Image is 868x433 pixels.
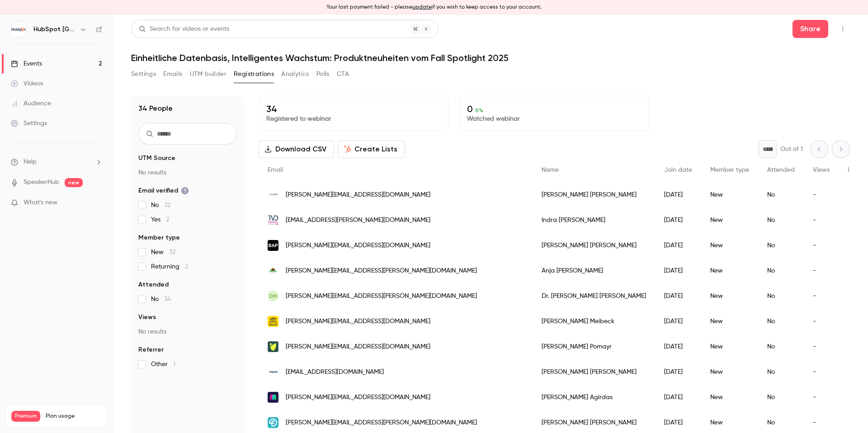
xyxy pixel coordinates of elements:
div: - [804,309,839,334]
span: [PERSON_NAME][EMAIL_ADDRESS][DOMAIN_NAME] [286,190,430,200]
span: DH [269,292,277,300]
span: 0 % [475,107,483,113]
div: [DATE] [655,309,701,334]
div: [PERSON_NAME] [PERSON_NAME] [533,359,655,385]
span: [PERSON_NAME][EMAIL_ADDRESS][DOMAIN_NAME] [286,317,430,326]
div: New [701,182,758,207]
img: maibornwolff.de [268,392,278,403]
p: No results [138,168,237,177]
div: No [758,182,804,207]
div: [DATE] [655,334,701,359]
div: [DATE] [655,359,701,385]
iframe: Noticeable Trigger [91,199,102,207]
div: Videos [11,79,43,88]
span: Email verified [138,186,189,195]
img: tvd-finanz.de [268,215,278,226]
div: - [804,283,839,309]
div: New [701,258,758,283]
span: Join date [664,167,692,173]
span: Other [151,360,175,369]
div: Anja [PERSON_NAME] [533,258,655,283]
section: facet-groups [138,154,237,369]
span: Help [24,157,37,167]
p: 0 [467,104,642,114]
button: Polls [316,67,330,81]
div: No [758,385,804,410]
div: New [701,283,758,309]
span: Yes [151,215,169,224]
span: Premium [11,411,40,422]
div: - [804,359,839,385]
div: [DATE] [655,258,701,283]
img: hepster.com [268,341,278,352]
div: [DATE] [655,283,701,309]
span: Member type [138,233,180,242]
span: [PERSON_NAME][EMAIL_ADDRESS][DOMAIN_NAME] [286,241,430,250]
span: What's new [24,198,57,207]
img: neudorff.de [268,265,278,276]
h1: Einheitliche Datenbasis, Intelligentes Wachstum: Produktneuheiten vom Fall Spotlight 2025 [131,52,850,63]
div: No [758,334,804,359]
span: 2 [185,264,188,270]
button: Download CSV [259,140,334,158]
img: impuls.com [268,367,278,377]
button: UTM builder [190,67,226,81]
div: [PERSON_NAME] Pomayr [533,334,655,359]
div: - [804,182,839,207]
span: [PERSON_NAME][EMAIL_ADDRESS][PERSON_NAME][DOMAIN_NAME] [286,418,477,428]
span: [PERSON_NAME][EMAIL_ADDRESS][DOMAIN_NAME] [286,342,430,352]
div: Settings [11,119,47,128]
div: Events [11,59,42,68]
img: bap.cc [268,240,278,251]
h1: 34 People [138,103,173,114]
div: - [804,385,839,410]
div: New [701,385,758,410]
div: New [701,334,758,359]
span: 32 [169,249,175,255]
span: [PERSON_NAME][EMAIL_ADDRESS][PERSON_NAME][DOMAIN_NAME] [286,266,477,276]
span: 1 [173,361,175,367]
div: New [701,359,758,385]
span: Attended [138,280,169,289]
span: No [151,295,171,304]
div: No [758,359,804,385]
div: New [701,207,758,233]
span: [PERSON_NAME][EMAIL_ADDRESS][PERSON_NAME][DOMAIN_NAME] [286,292,477,301]
div: No [758,283,804,309]
span: Email [268,167,283,173]
div: [PERSON_NAME] Meibeck [533,309,655,334]
button: Registrations [234,67,274,81]
img: HubSpot Germany [11,22,26,37]
div: [DATE] [655,385,701,410]
p: No results [138,327,237,336]
img: twerenbold.ch [268,189,278,200]
span: Attended [767,167,795,173]
p: Watched webinar [467,114,642,123]
a: SpeakerHub [24,178,59,187]
span: No [151,201,170,210]
div: No [758,233,804,258]
span: 2 [166,216,169,223]
span: [EMAIL_ADDRESS][DOMAIN_NAME] [286,367,384,377]
button: update [412,3,432,11]
div: - [804,258,839,283]
span: Views [138,313,156,322]
p: 34 [266,104,441,114]
div: No [758,258,804,283]
span: Member type [710,167,749,173]
button: Emails [163,67,182,81]
div: [PERSON_NAME] Agirdas [533,385,655,410]
span: Name [542,167,559,173]
div: [DATE] [655,182,701,207]
div: [DATE] [655,207,701,233]
span: new [65,178,83,187]
div: - [804,207,839,233]
div: No [758,207,804,233]
div: - [804,334,839,359]
span: 32 [164,202,170,208]
p: Registered to webinar [266,114,441,123]
button: Create Lists [338,140,405,158]
div: New [701,233,758,258]
div: - [804,233,839,258]
button: Share [793,20,828,38]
